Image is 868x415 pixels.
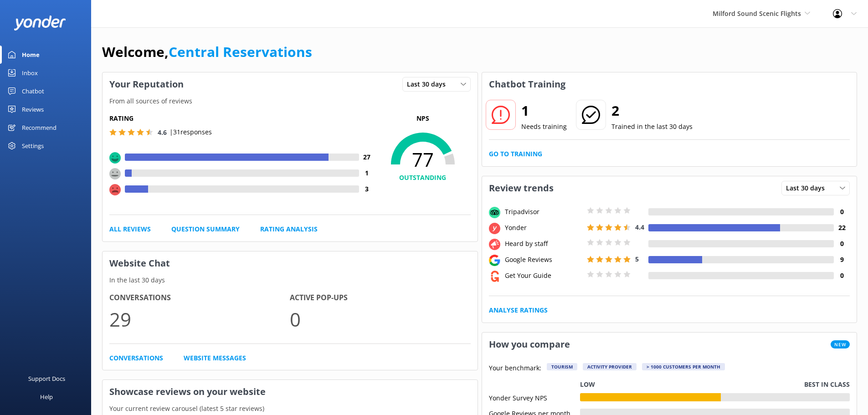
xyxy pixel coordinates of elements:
[642,363,725,370] div: > 1000 customers per month
[375,148,471,171] span: 77
[103,380,478,404] h3: Showcase reviews on your website
[503,223,585,233] div: Yonder
[489,149,542,159] a: Go to Training
[834,207,850,217] h4: 0
[482,176,560,200] h3: Review trends
[103,404,478,414] p: Your current review carousel (latest 5 star reviews)
[22,82,44,100] div: Chatbot
[375,173,471,183] h4: OUTSTANDING
[611,122,693,132] p: Trained in the last 30 days
[489,363,541,374] p: Your benchmark:
[22,137,44,155] div: Settings
[260,224,318,234] a: Rating Analysis
[184,353,246,363] a: Website Messages
[169,42,312,61] a: Central Reservations
[103,96,478,106] p: From all sources of reviews
[14,15,66,31] img: yonder-white-logo.png
[635,255,639,263] span: 5
[521,100,567,122] h2: 1
[611,100,693,122] h2: 2
[109,224,151,234] a: All Reviews
[547,363,577,370] div: Tourism
[22,46,40,64] div: Home
[583,363,637,370] div: Activity Provider
[482,72,572,96] h3: Chatbot Training
[834,223,850,233] h4: 22
[359,168,375,178] h4: 1
[489,393,580,401] div: Yonder Survey NPS
[171,224,240,234] a: Question Summary
[22,118,56,137] div: Recommend
[521,122,567,132] p: Needs training
[503,255,585,265] div: Google Reviews
[375,113,471,123] p: NPS
[290,304,470,334] p: 0
[489,305,548,315] a: Analyse Ratings
[109,304,290,334] p: 29
[359,152,375,162] h4: 27
[103,72,190,96] h3: Your Reputation
[834,255,850,265] h4: 9
[834,271,850,281] h4: 0
[713,9,801,18] span: Milford Sound Scenic Flights
[158,128,167,137] span: 4.6
[482,333,577,356] h3: How you compare
[22,100,44,118] div: Reviews
[503,239,585,249] div: Heard by staff
[109,292,290,304] h4: Conversations
[359,184,375,194] h4: 3
[40,388,53,406] div: Help
[580,379,595,389] p: Low
[834,239,850,249] h4: 0
[28,369,65,388] div: Support Docs
[831,340,850,348] span: New
[290,292,470,304] h4: Active Pop-ups
[102,41,312,63] h1: Welcome,
[407,79,451,89] span: Last 30 days
[503,271,585,281] div: Get Your Guide
[103,275,478,285] p: In the last 30 days
[804,379,850,389] p: Best in class
[103,251,478,275] h3: Website Chat
[635,223,644,231] span: 4.4
[786,183,830,193] span: Last 30 days
[22,64,38,82] div: Inbox
[169,127,212,137] p: | 31 responses
[109,113,375,123] h5: Rating
[503,207,585,217] div: Tripadvisor
[109,353,163,363] a: Conversations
